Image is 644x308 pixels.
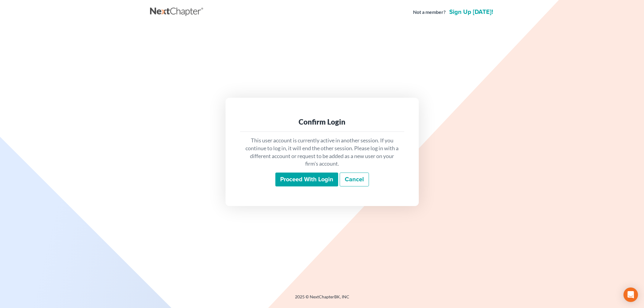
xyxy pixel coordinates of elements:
[275,173,338,186] input: Proceed with login
[413,9,446,16] strong: Not a member?
[245,117,399,127] div: Confirm Login
[448,9,494,15] a: Sign up [DATE]!
[340,173,369,186] a: Cancel
[623,287,638,302] div: Open Intercom Messenger
[245,137,399,168] p: This user account is currently active in another session. If you continue to log in, it will end ...
[150,294,494,305] div: 2025 © NextChapterBK, INC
